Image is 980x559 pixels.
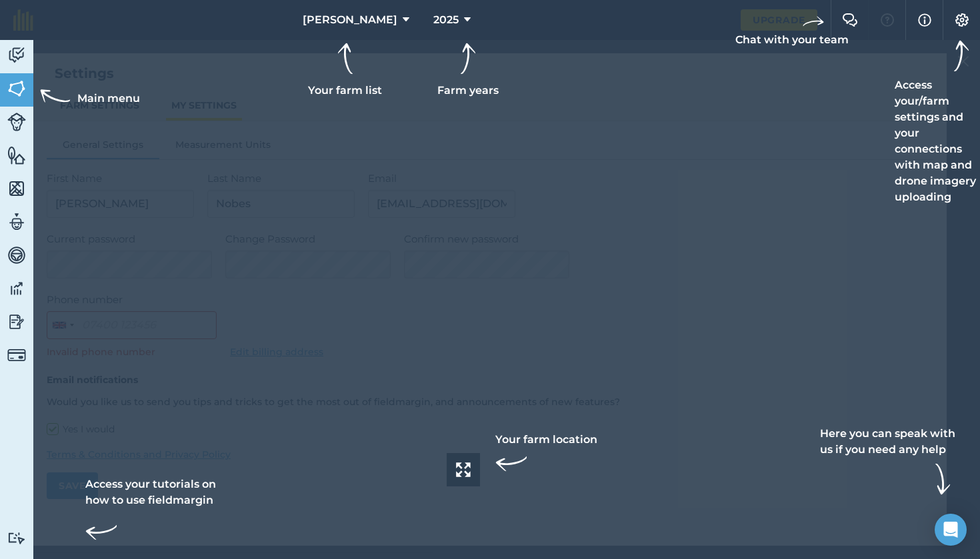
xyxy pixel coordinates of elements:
[303,12,397,28] span: [PERSON_NAME]
[7,245,26,265] img: svg+xml;base64,PD94bWwgdmVyc2lvbj0iMS4wIiBlbmNvZGluZz0idXRmLTgiPz4KPCEtLSBHZW5lcmF0b3I6IEFkb2JlIE...
[431,43,505,99] div: Farm years
[895,40,980,205] div: Access your/farm settings and your connections with map and drone imagery uploading
[495,432,597,480] div: Your farm location
[7,113,26,131] img: svg+xml;base64,PD94bWwgdmVyc2lvbj0iMS4wIiBlbmNvZGluZz0idXRmLTgiPz4KPCEtLSBHZW5lcmF0b3I6IEFkb2JlIE...
[447,453,480,486] button: Your farm location
[7,279,26,298] img: svg+xml;base64,PD94bWwgdmVyc2lvbj0iMS4wIiBlbmNvZGluZz0idXRmLTgiPz4KPCEtLSBHZW5lcmF0b3I6IEFkb2JlIE...
[7,45,26,65] img: svg+xml;base64,PD94bWwgdmVyc2lvbj0iMS4wIiBlbmNvZGluZz0idXRmLTgiPz4KPCEtLSBHZW5lcmF0b3I6IEFkb2JlIE...
[7,145,26,165] img: svg+xml;base64,PHN2ZyB4bWxucz0iaHR0cDovL3d3dy53My5vcmcvMjAwMC9zdmciIHdpZHRoPSI1NiIgaGVpZ2h0PSI2MC...
[935,514,967,546] div: Open Intercom Messenger
[37,83,140,115] div: Main menu
[7,179,26,199] img: svg+xml;base64,PHN2ZyB4bWxucz0iaHR0cDovL3d3dy53My5vcmcvMjAwMC9zdmciIHdpZHRoPSI1NiIgaGVpZ2h0PSI2MC...
[456,462,471,477] img: Four arrows, one pointing top left, one top right, one bottom right and the last bottom left
[7,212,26,232] img: svg+xml;base64,PD94bWwgdmVyc2lvbj0iMS4wIiBlbmNvZGluZz0idXRmLTgiPz4KPCEtLSBHZW5lcmF0b3I6IEFkb2JlIE...
[842,13,858,27] img: Two speech bubbles overlapping with the left bubble in the forefront
[433,12,459,28] span: 2025
[7,532,26,544] img: svg+xml;base64,PD94bWwgdmVyc2lvbj0iMS4wIiBlbmNvZGluZz0idXRmLTgiPz4KPCEtLSBHZW5lcmF0b3I6IEFkb2JlIE...
[7,346,26,364] img: svg+xml;base64,PD94bWwgdmVyc2lvbj0iMS4wIiBlbmNvZGluZz0idXRmLTgiPz4KPCEtLSBHZW5lcmF0b3I6IEFkb2JlIE...
[820,426,959,495] div: Here you can speak with us if you need any help
[7,312,26,332] img: svg+xml;base64,PD94bWwgdmVyc2lvbj0iMS4wIiBlbmNvZGluZz0idXRmLTgiPz4KPCEtLSBHZW5lcmF0b3I6IEFkb2JlIE...
[308,43,382,99] div: Your farm list
[85,476,224,548] div: Access your tutorials on how to use fieldmargin
[735,11,849,48] div: Chat with your team
[954,13,970,27] img: A cog icon
[918,12,931,28] img: svg+xml;base64,PHN2ZyB4bWxucz0iaHR0cDovL3d3dy53My5vcmcvMjAwMC9zdmciIHdpZHRoPSIxNyIgaGVpZ2h0PSIxNy...
[7,79,26,99] img: svg+xml;base64,PHN2ZyB4bWxucz0iaHR0cDovL3d3dy53My5vcmcvMjAwMC9zdmciIHdpZHRoPSI1NiIgaGVpZ2h0PSI2MC...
